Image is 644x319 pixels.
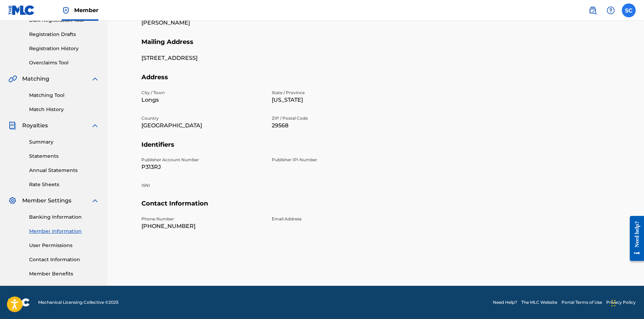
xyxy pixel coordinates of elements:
p: Email Address [272,216,394,222]
p: Phone Number [141,216,263,222]
h5: Address [141,73,610,90]
h5: Identifiers [141,141,610,157]
a: Member Information [29,228,99,235]
a: Member Benefits [29,270,99,277]
img: help [607,6,615,15]
p: [US_STATE] [272,96,394,104]
p: Publisher Account Number [141,157,263,163]
a: Matching Tool [29,92,99,99]
h5: Mailing Address [141,38,610,54]
img: Matching [8,75,17,83]
p: [GEOGRAPHIC_DATA] [141,121,263,130]
span: Matching [22,75,49,83]
p: City / Town [141,90,263,96]
img: MLC Logo [8,5,35,15]
p: [PERSON_NAME] [141,19,263,27]
p: [PHONE_NUMBER] [141,222,263,230]
p: State / Province [272,90,394,96]
img: expand [91,197,99,205]
iframe: Chat Widget [609,286,644,319]
img: search [589,6,597,15]
span: Member [74,6,98,14]
span: Mechanical Licensing Collective © 2025 [38,299,119,306]
p: Publisher IPI Number [272,157,394,163]
p: P313RJ [141,163,263,171]
a: Registration Drafts [29,31,99,38]
h5: Contact Information [141,200,610,216]
img: expand [91,121,99,130]
span: Member Settings [22,197,71,205]
span: Royalties [22,121,48,130]
a: Contact Information [29,256,99,263]
p: Country [141,115,263,121]
p: ZIP / Postal Code [272,115,394,121]
img: Top Rightsholder [62,6,70,15]
a: Statements [29,153,99,160]
img: expand [91,75,99,83]
a: Need Help? [493,299,517,306]
a: Banking Information [29,213,99,221]
a: Match History [29,106,99,113]
a: Annual Statements [29,167,99,174]
a: Public Search [586,3,600,17]
a: Overclaims Tool [29,59,99,66]
p: Longs [141,96,263,104]
p: ISNI [141,182,263,189]
a: Rate Sheets [29,181,99,188]
a: User Permissions [29,242,99,249]
a: The MLC Website [521,299,557,306]
p: [STREET_ADDRESS] [141,54,263,62]
div: Drag [611,293,616,313]
a: Registration History [29,45,99,52]
img: Royalties [8,121,17,130]
p: 29568 [272,121,394,130]
div: User Menu [622,3,636,17]
img: logo [8,298,30,307]
img: Member Settings [8,197,17,205]
a: Summary [29,138,99,146]
iframe: Resource Center [625,210,644,266]
div: Help [604,3,618,17]
a: Privacy Policy [606,299,636,306]
a: Portal Terms of Use [562,299,602,306]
